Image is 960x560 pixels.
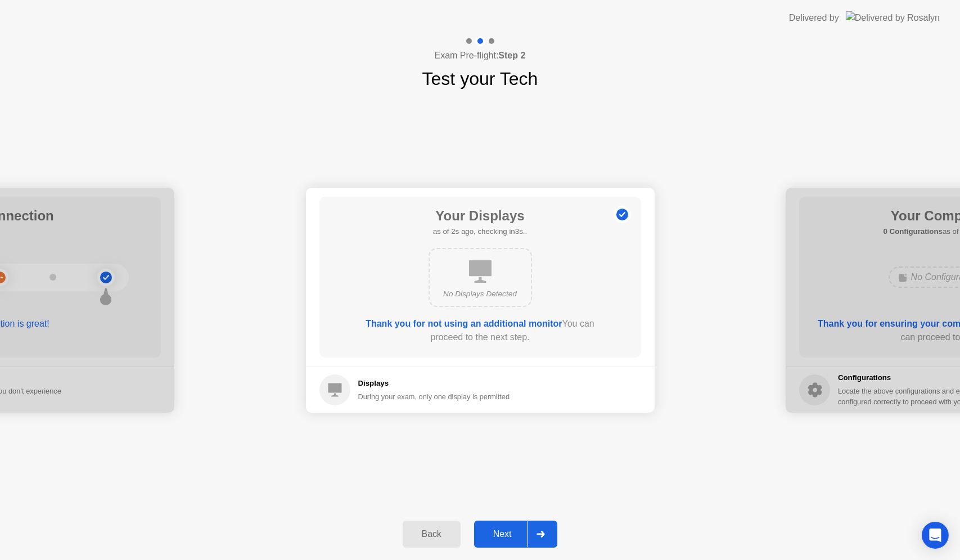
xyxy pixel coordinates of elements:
[358,378,510,389] h5: Displays
[366,319,562,328] b: Thank you for not using an additional monitor
[498,51,525,60] b: Step 2
[474,521,558,548] button: Next
[477,529,528,539] div: Next
[435,49,526,62] h4: Exam Pre-flight:
[846,11,940,24] img: Delivered by Rosalyn
[439,288,522,300] div: No Displays Detected
[406,529,457,539] div: Back
[433,206,527,226] h1: Your Displays
[433,226,527,237] h5: as of 2s ago, checking in3s..
[422,65,538,92] h1: Test your Tech
[351,317,609,344] div: You can proceed to the next step.
[403,521,461,548] button: Back
[922,522,949,549] div: Open Intercom Messenger
[789,11,839,25] div: Delivered by
[358,391,510,402] div: During your exam, only one display is permitted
